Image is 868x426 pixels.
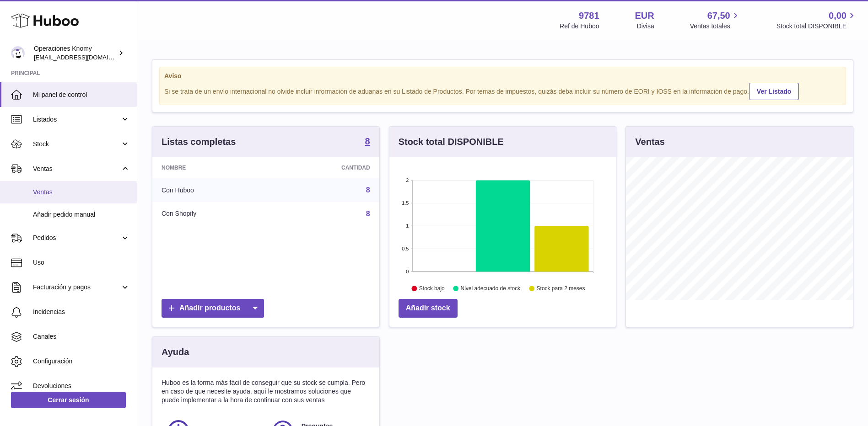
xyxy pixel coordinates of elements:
[707,10,730,22] span: 67,50
[164,81,841,100] div: Si se trata de un envío internacional no olvide incluir información de aduanas en su Listado de P...
[399,136,504,148] h3: Stock total DISPONIBLE
[829,10,846,22] span: 0,00
[152,178,273,202] td: Con Huboo
[33,234,120,242] span: Pedidos
[34,44,116,62] div: Operaciones Knomy
[635,10,654,22] strong: EUR
[162,346,189,358] h3: Ayuda
[366,210,370,218] a: 8
[402,246,409,251] text: 0.5
[460,286,521,292] text: Nivel adecuado de stock
[33,115,120,124] span: Listados
[690,10,741,31] a: 67,50 Ventas totales
[33,382,130,390] span: Devoluciones
[152,202,273,226] td: Con Shopify
[560,22,599,31] div: Ref de Huboo
[33,210,130,219] span: Añadir pedido manual
[690,22,741,31] span: Ventas totales
[152,157,273,178] th: Nombre
[162,136,236,148] h3: Listas completas
[537,286,585,292] text: Stock para 2 meses
[406,177,409,183] text: 2
[162,299,264,318] a: Añadir productos
[164,72,841,80] strong: Aviso
[33,357,130,366] span: Configuración
[776,22,857,31] span: Stock total DISPONIBLE
[579,10,599,22] strong: 9781
[273,157,379,178] th: Cantidad
[162,378,370,405] p: Huboo es la forma más fácil de conseguir que su stock se cumpla. Pero en caso de que necesite ayu...
[11,46,25,60] img: operaciones@selfkit.com
[33,308,130,316] span: Incidencias
[33,165,120,173] span: Ventas
[33,258,130,267] span: Uso
[33,91,130,99] span: Mi panel de control
[776,10,857,31] a: 0,00 Stock total DISPONIBLE
[365,137,370,148] a: 8
[399,299,458,318] a: Añadir stock
[33,188,130,197] span: Ventas
[365,137,370,146] strong: 8
[637,22,654,31] div: Divisa
[34,53,135,61] span: [EMAIL_ADDRESS][DOMAIN_NAME]
[749,83,799,100] a: Ver Listado
[419,286,445,292] text: Stock bajo
[402,200,409,206] text: 1.5
[11,392,126,408] a: Cerrar sesión
[635,136,664,148] h3: Ventas
[406,223,409,229] text: 1
[33,283,120,292] span: Facturación y pagos
[33,332,130,341] span: Canales
[366,186,370,194] a: 8
[33,140,120,149] span: Stock
[406,269,409,274] text: 0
